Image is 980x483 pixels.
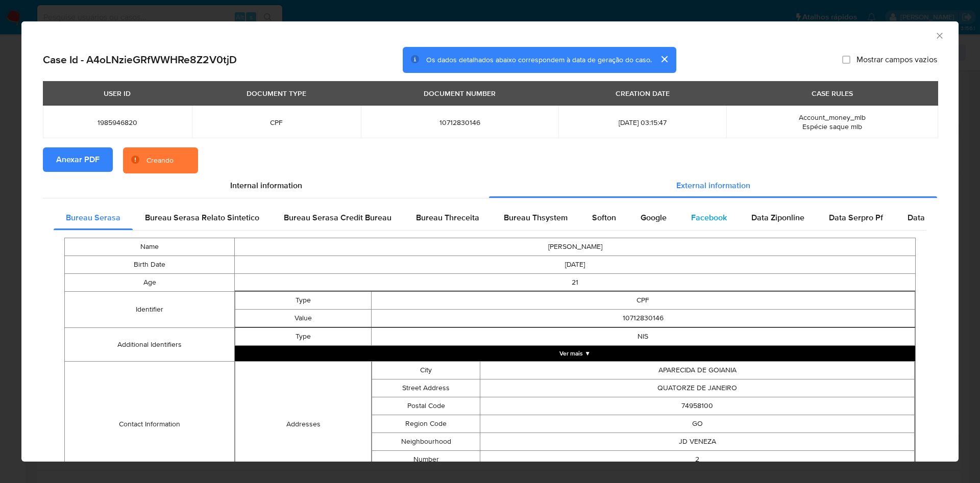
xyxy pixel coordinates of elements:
td: Additional Identifiers [65,328,235,362]
div: Detailed info [43,173,937,198]
span: Espécie saque mlb [802,121,862,132]
span: Mostrar campos vazios [856,55,937,65]
span: Data Serpro Pj [908,212,961,223]
span: Softon [592,212,616,223]
div: CREATION DATE [609,85,676,102]
td: [DATE] [235,256,916,274]
td: Age [65,274,235,292]
td: Region Code [372,415,480,433]
div: DOCUMENT NUMBER [418,85,502,102]
td: [PERSON_NAME] [235,238,916,256]
td: 2 [480,451,915,469]
td: 21 [235,274,916,292]
td: Name [65,238,235,256]
span: 10712830146 [373,118,546,127]
span: Anexar PDF [56,148,100,171]
span: Bureau Serasa Credit Bureau [284,212,391,223]
span: Account_money_mlb [799,112,866,122]
td: Postal Code [372,397,480,415]
td: Value [235,310,371,327]
div: closure-recommendation-modal [21,21,959,462]
td: CPF [371,292,915,310]
span: Bureau Thsystem [504,212,568,223]
span: Os dados detalhados abaixo correspondem à data de geração do caso. [426,55,652,65]
td: City [372,362,480,379]
span: CPF [204,118,349,127]
div: Detailed external info [54,206,926,230]
span: External information [676,180,750,191]
span: Data Ziponline [751,212,804,223]
button: Fechar a janela [935,31,944,40]
div: Creando [146,156,174,166]
td: Identifier [65,292,235,328]
div: CASE RULES [805,85,859,102]
span: Bureau Serasa Relato Sintetico [145,212,259,223]
span: Internal information [230,180,302,191]
td: Birth Date [65,256,235,274]
input: Mostrar campos vazios [842,56,850,64]
td: Type [235,292,371,310]
td: Type [235,328,371,346]
td: QUATORZE DE JANEIRO [480,379,915,397]
td: 74958100 [480,397,915,415]
td: NIS [371,328,915,346]
h2: Case Id - A4oLNzieGRfWWHRe8Z2V0tjD [43,53,237,66]
div: DOCUMENT TYPE [240,85,312,102]
span: Bureau Serasa [66,212,120,223]
button: Anexar PDF [43,147,113,172]
span: 1985946820 [55,118,180,127]
td: APARECIDA DE GOIANIA [480,362,915,379]
span: Google [641,212,667,223]
td: Neighbourhood [372,433,480,451]
span: Facebook [691,212,727,223]
td: JD VENEZA [480,433,915,451]
td: 10712830146 [371,310,915,327]
button: Expand array [235,346,915,361]
td: GO [480,415,915,433]
td: Street Address [372,379,480,397]
td: Number [372,451,480,469]
div: USER ID [97,85,137,102]
button: cerrar [652,47,676,71]
span: [DATE] 03:15:47 [571,118,714,127]
span: Data Serpro Pf [829,212,883,223]
span: Bureau Threceita [416,212,479,223]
